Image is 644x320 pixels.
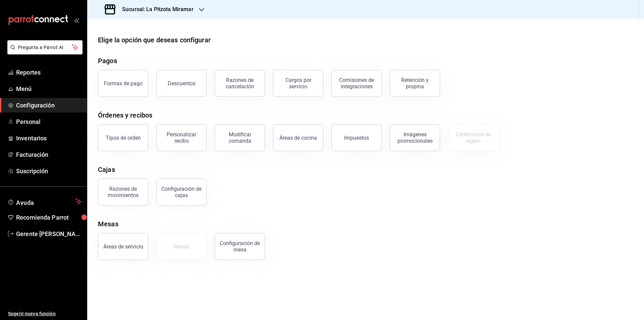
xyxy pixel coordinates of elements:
[156,179,207,205] button: Configuración de cajas
[8,310,82,317] span: Sugerir nueva función
[98,56,117,66] div: Pagos
[104,80,143,87] div: Formas de pago
[215,70,265,97] button: Razones de cancelación
[117,5,194,13] h3: Sucursal: La Pitzota Miramar
[16,167,82,176] span: Suscripción
[156,233,207,260] button: Mesas
[448,124,498,151] button: Certificados de regalo
[331,124,382,151] button: Impuestos
[174,243,190,250] div: Mesas
[16,150,82,159] span: Facturación
[16,117,82,126] span: Personal
[98,219,118,229] div: Mesas
[98,35,211,45] div: Elige la opción que deseas configurar
[273,70,323,97] button: Cargos por servicio
[98,70,148,97] button: Formas de pago
[74,17,79,23] button: open_drawer_menu
[98,124,148,151] button: Tipos de orden
[106,135,141,141] div: Tipos de orden
[219,131,261,144] div: Modificar comanda
[156,124,207,151] button: Personalizar recibo
[219,240,261,253] div: Configuración de mesa
[98,110,152,120] div: Órdenes y recibos
[279,135,317,141] div: Áreas de cocina
[16,229,82,238] span: Gerente [PERSON_NAME]
[16,84,82,93] span: Menú
[273,124,323,151] button: Áreas de cocina
[344,135,369,141] div: Impuestos
[215,233,265,260] button: Configuración de mesa
[98,233,148,260] button: Áreas de servicio
[168,80,196,87] div: Descuentos
[156,70,207,97] button: Descuentos
[16,197,73,205] span: Ayuda
[394,77,436,90] div: Retención y propina
[7,40,83,54] button: Pregunta a Parrot AI
[5,49,83,56] a: Pregunta a Parrot AI
[16,134,82,143] span: Inventarios
[102,186,144,198] div: Razones de movimientos
[277,77,319,90] div: Cargos por servicio
[390,70,440,97] button: Retención y propina
[98,179,148,205] button: Razones de movimientos
[161,186,202,198] div: Configuración de cajas
[390,124,440,151] button: Imágenes promocionales
[394,131,436,144] div: Imágenes promocionales
[452,131,494,144] div: Certificados de regalo
[331,70,382,97] button: Comisiones de integraciones
[215,124,265,151] button: Modificar comanda
[161,131,202,144] div: Personalizar recibo
[16,101,82,110] span: Configuración
[103,243,143,250] div: Áreas de servicio
[18,44,72,51] span: Pregunta a Parrot AI
[219,77,261,90] div: Razones de cancelación
[336,77,377,90] div: Comisiones de integraciones
[16,213,82,222] span: Recomienda Parrot
[16,68,82,77] span: Reportes
[98,165,115,175] div: Cajas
